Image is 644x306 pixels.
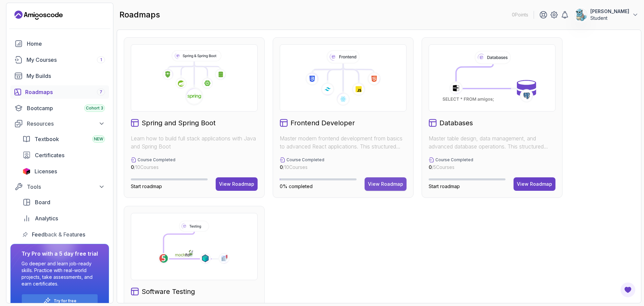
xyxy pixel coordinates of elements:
a: board [18,195,109,209]
a: courses [10,53,109,67]
p: / 10 Courses [280,164,324,171]
p: / 10 Courses [131,164,175,171]
a: builds [10,69,109,83]
span: Licenses [35,167,57,175]
p: Student [590,15,629,21]
a: analytics [18,212,109,225]
button: View Roadmap [514,177,555,191]
div: My Courses [26,56,105,64]
button: Open Feedback Button [620,282,636,298]
button: View Roadmap [365,177,407,191]
div: Home [27,40,105,48]
div: Tools [27,183,105,191]
h2: Databases [439,118,473,128]
span: Analytics [35,214,58,222]
h2: roadmaps [119,9,160,20]
a: feedback [18,228,109,241]
span: 0 [131,164,134,170]
div: Resources [27,120,105,128]
div: Bootcamp [27,104,105,112]
a: bootcamp [10,101,109,115]
div: View Roadmap [517,181,552,187]
span: Start roadmap [429,183,460,189]
span: Start roadmap [131,183,162,189]
span: 1 [100,57,102,62]
span: Board [35,198,50,206]
p: Learn how to build full stack applications with Java and Spring Boot [131,134,258,150]
p: Course Completed [435,157,473,163]
button: user profile image[PERSON_NAME]Student [574,8,639,21]
button: View Roadmap [216,177,258,191]
a: roadmaps [10,85,109,99]
span: Textbook [35,135,59,143]
span: Certificates [35,151,64,159]
div: Roadmaps [25,88,105,96]
p: Master table design, data management, and advanced database operations. This structured learning ... [429,134,555,150]
p: Master modern frontend development from basics to advanced React applications. This structured le... [280,134,407,150]
button: Resources [10,118,109,130]
h2: Software Testing [142,287,195,296]
h2: Spring and Spring Boot [142,118,216,128]
a: Landing page [14,10,63,20]
a: home [10,37,109,50]
div: My Builds [26,72,105,80]
span: Cohort 3 [86,105,103,111]
span: 0% completed [280,183,313,189]
p: Course Completed [286,157,324,163]
a: textbook [18,132,109,146]
p: Go deeper and learn job-ready skills. Practice with real-world projects, take assessments, and ea... [21,260,98,287]
img: jetbrains icon [22,168,31,175]
button: Tools [10,181,109,193]
span: 7 [100,89,102,95]
img: user profile image [575,8,587,21]
p: / 5 Courses [429,164,473,171]
span: 0 [280,164,283,170]
div: View Roadmap [368,181,403,187]
a: certificates [18,148,109,162]
span: NEW [94,136,103,142]
a: licenses [18,165,109,178]
p: [PERSON_NAME] [590,8,629,15]
span: Feedback & Features [32,230,85,238]
h2: Frontend Developer [290,118,355,128]
div: View Roadmap [219,181,254,187]
a: Try for free [54,298,76,304]
p: 0 Points [512,11,528,18]
p: Course Completed [138,157,175,163]
span: 0 [429,164,432,170]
